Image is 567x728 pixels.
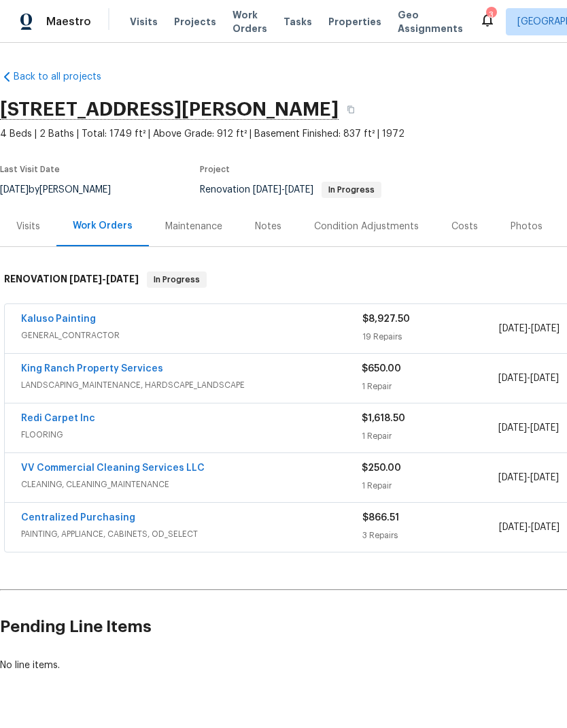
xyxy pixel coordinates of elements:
span: Work Orders [233,8,267,35]
span: GENERAL_CONTRACTOR [21,329,362,342]
div: 1 Repair [362,479,498,493]
div: 3 [486,8,496,22]
span: [DATE] [69,274,102,284]
span: - [69,274,139,284]
div: Work Orders [73,219,133,233]
span: [DATE] [499,523,528,532]
span: [DATE] [498,423,527,433]
span: - [499,322,560,335]
span: - [498,421,559,435]
span: $250.00 [362,463,401,473]
h6: RENOVATION [4,271,139,288]
span: [DATE] [285,185,313,195]
span: [DATE] [499,324,528,333]
span: Maestro [46,15,91,29]
span: $650.00 [362,364,401,374]
a: Kaluso Painting [21,314,96,324]
span: Renovation [200,185,381,195]
span: Properties [328,15,381,29]
div: 19 Repairs [362,330,499,344]
span: FLOORING [21,428,362,442]
a: King Ranch Property Services [21,364,163,374]
div: Maintenance [165,220,222,233]
span: Tasks [283,17,312,27]
a: Redi Carpet Inc [21,414,95,423]
span: Project [200,165,230,173]
span: LANDSCAPING_MAINTENANCE, HARDSCAPE_LANDSCAPE [21,378,362,392]
span: PAINTING, APPLIANCE, CABINETS, OD_SELECT [21,527,362,541]
span: - [498,471,559,484]
span: - [253,185,313,195]
span: [DATE] [253,185,281,195]
span: $1,618.50 [362,414,405,423]
span: [DATE] [498,374,527,383]
span: [DATE] [530,473,559,482]
span: [DATE] [531,324,560,333]
div: Notes [255,220,281,233]
span: In Progress [148,273,205,286]
span: [DATE] [530,423,559,433]
span: Geo Assignments [398,8,463,35]
span: [DATE] [531,523,560,532]
a: Centralized Purchasing [21,513,135,523]
span: $8,927.50 [362,314,410,324]
span: - [499,520,560,534]
span: In Progress [323,186,380,194]
span: CLEANING, CLEANING_MAINTENANCE [21,478,362,491]
div: Visits [16,220,40,233]
div: 1 Repair [362,380,498,393]
span: [DATE] [106,274,139,284]
span: $866.51 [362,513,399,523]
span: [DATE] [498,473,527,482]
span: Projects [174,15,216,29]
button: Copy Address [339,97,363,122]
div: 1 Repair [362,429,498,443]
span: [DATE] [530,374,559,383]
div: Condition Adjustments [314,220,419,233]
div: 3 Repairs [362,529,499,542]
span: - [498,371,559,385]
div: Photos [511,220,543,233]
div: Costs [451,220,478,233]
span: Visits [130,15,158,29]
a: VV Commercial Cleaning Services LLC [21,463,205,473]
